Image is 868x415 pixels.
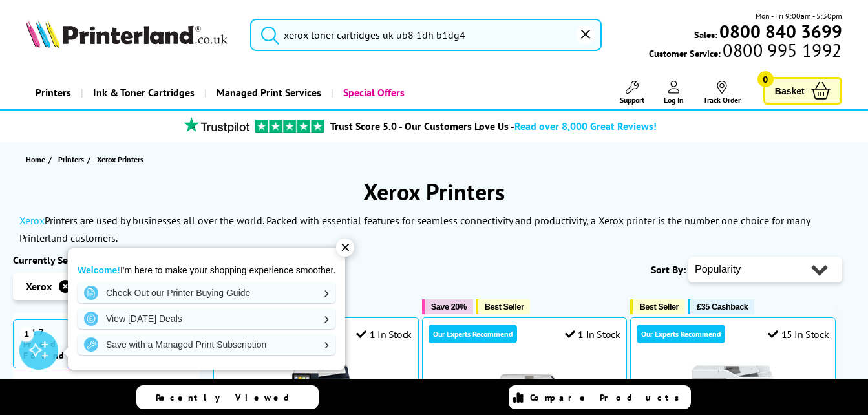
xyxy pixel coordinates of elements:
span: Log In [664,95,684,105]
div: 1 In Stock [356,328,412,341]
h1: Xerox Printers [13,176,855,207]
span: Ink & Toner Cartridges [93,76,195,109]
a: Basket 0 [763,77,842,105]
span: 0800 995 1992 [721,44,842,56]
button: Best Seller [630,299,685,314]
div: Our Experts Recommend [429,325,517,343]
a: 0800 840 3699 [717,25,842,37]
a: Ink & Toner Cartridges [81,76,204,109]
p: Printers are used by businesses all over the world. Packed with essential features for seamless c... [19,214,810,244]
a: Compare Products [509,385,691,409]
a: Home [26,153,48,166]
span: £35 Cashback [697,302,748,312]
strong: Welcome! [78,265,120,275]
img: Printerland Logo [26,19,228,48]
a: Printers [58,153,87,166]
span: Mon - Fri 9:00am - 5:30pm [756,10,842,22]
div: Our Experts Recommend [637,325,725,343]
span: Sort By: [651,263,686,276]
span: Best Seller [639,302,679,312]
span: Recently Viewed [156,392,302,403]
button: Best Seller [476,299,531,314]
span: Sales: [694,28,717,41]
input: Search product or br [250,19,602,51]
div: 1 In Stock [565,328,620,341]
span: Read over 8,000 Great Reviews! [514,120,657,133]
a: Xerox [19,214,45,227]
span: Xerox Printers [97,154,143,164]
a: Track Order [703,81,741,105]
span: Save 20% [431,302,467,312]
span: Support [620,95,644,105]
a: Check Out our Printer Buying Guide [78,282,335,303]
button: £35 Cashback [688,299,754,314]
span: Best Seller [485,302,524,312]
a: Printers [26,76,81,109]
b: 0800 840 3699 [719,19,842,43]
a: View [DATE] Deals [78,308,335,329]
div: ✕ [336,239,354,257]
a: Log In [664,81,684,105]
a: Save with a Managed Print Subscription [78,334,335,355]
img: trustpilot rating [178,117,255,133]
span: Xerox [26,280,52,293]
div: Currently Selected [13,253,200,266]
span: 0 [757,71,774,87]
span: Printers [58,153,84,166]
a: Trust Score 5.0 - Our Customers Love Us -Read over 8,000 Great Reviews! [330,120,657,133]
span: Basket [775,82,805,100]
p: I'm here to make your shopping experience smoother. [78,264,335,276]
button: Save 20% [422,299,473,314]
img: trustpilot rating [255,120,324,133]
div: 1 [19,326,34,341]
a: Recently Viewed [136,385,319,409]
a: Special Offers [331,76,414,109]
a: Support [620,81,644,105]
div: 15 In Stock [768,328,829,341]
a: Printerland Logo [26,19,234,50]
span: Compare Products [530,392,686,403]
span: 117 Products Found [13,319,131,368]
a: Managed Print Services [204,76,331,109]
span: Customer Service: [649,44,842,59]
